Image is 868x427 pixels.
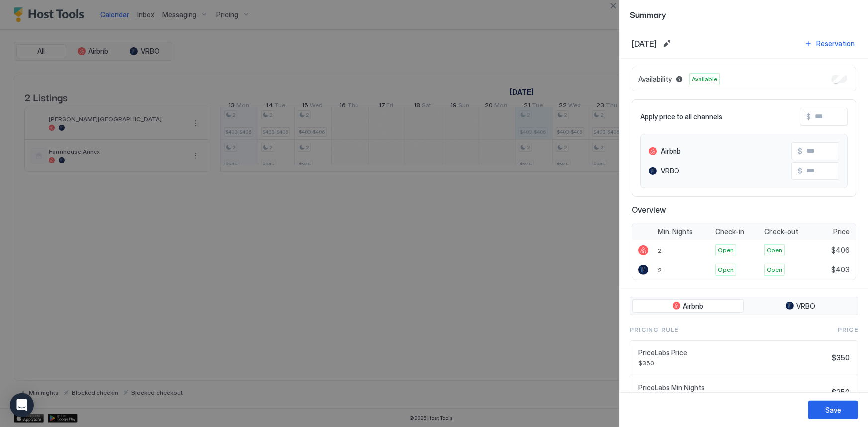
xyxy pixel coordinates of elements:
span: $350 [832,388,850,397]
span: Airbnb [683,302,704,311]
span: Pricing Rule [630,325,678,334]
span: VRBO [797,302,816,311]
button: Edit date range [661,38,673,50]
span: $ [798,147,802,156]
span: Min. Nights [658,227,693,236]
span: $406 [831,246,850,255]
div: Reservation [816,38,855,49]
button: Reservation [803,37,856,50]
span: Open [718,265,734,274]
span: $350 [832,353,850,362]
span: 2 [658,247,662,254]
span: Available [692,75,717,84]
span: $ [798,167,802,175]
span: Overview [632,205,856,215]
span: [DATE] [632,39,657,49]
span: 2 [658,266,662,274]
span: Open [767,265,782,274]
button: VRBO [746,299,856,313]
span: Check-out [764,227,798,236]
span: Apply price to all channels [640,112,722,121]
span: Price [838,325,858,334]
div: tab-group [630,297,858,316]
button: Airbnb [632,299,744,313]
span: Airbnb [661,147,681,156]
span: VRBO [661,167,679,175]
div: Save [825,405,841,415]
span: $350 [638,359,828,367]
span: Check-in [715,227,744,236]
span: $403 [831,265,850,274]
span: Open [767,246,782,255]
span: $ [806,112,811,121]
button: Blocked dates override all pricing rules and remain unavailable until manually unblocked [674,73,685,85]
span: PriceLabs Min Nights [638,383,828,392]
span: PriceLabs Price [638,348,828,357]
div: Open Intercom Messenger [10,393,34,417]
span: Price [833,227,850,236]
span: Summary [630,8,858,20]
button: Save [808,401,858,419]
span: Availability [638,75,672,84]
span: Open [718,246,734,255]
